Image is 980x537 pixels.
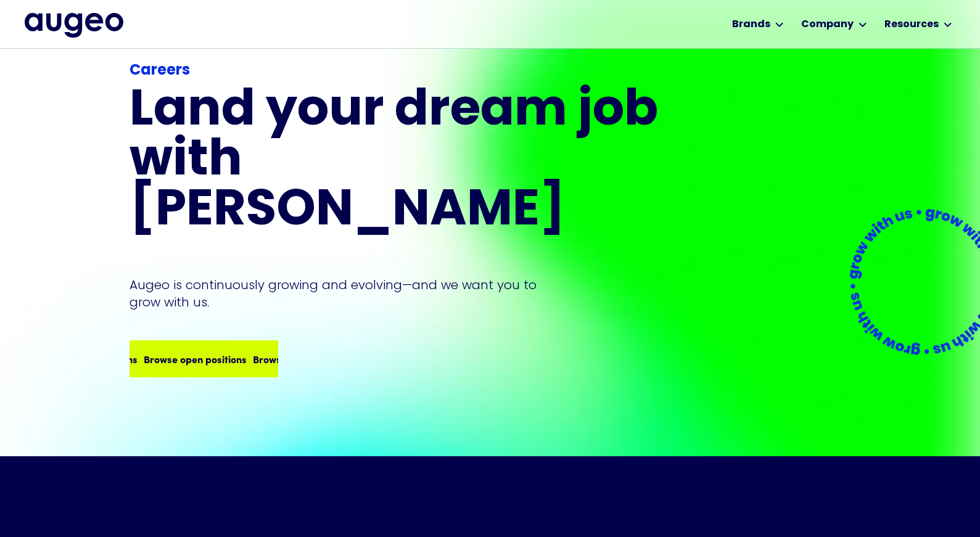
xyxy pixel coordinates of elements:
[25,13,123,38] a: home
[884,17,939,32] div: Resources
[25,13,123,38] img: Augeo's full logo in midnight blue.
[130,87,662,237] h1: Land your dream job﻿ with [PERSON_NAME]
[216,351,319,366] div: Browse open positions
[130,276,554,311] p: Augeo is continuously growing and evolving—and we want you to grow with us.
[130,64,190,78] strong: Careers
[107,351,210,366] div: Browse open positions
[732,17,770,32] div: Brands
[130,340,278,377] a: Browse open positionsBrowse open positions
[801,17,854,32] div: Company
